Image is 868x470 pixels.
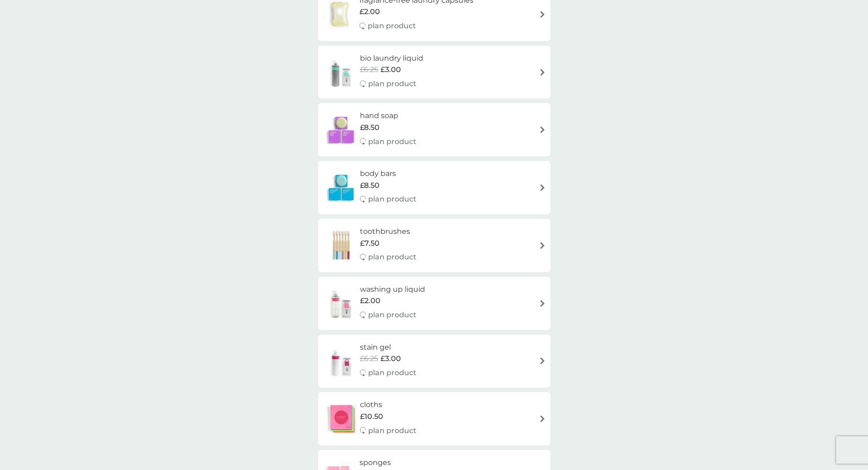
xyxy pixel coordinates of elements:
span: £3.00 [380,353,401,365]
p: plan product [368,20,416,32]
span: £8.50 [360,180,380,191]
span: £6.25 [360,353,378,365]
img: arrow right [539,357,546,364]
span: £7.50 [360,238,380,249]
p: plan product [368,309,416,321]
img: stain gel [323,345,360,377]
h6: washing up liquid [360,284,425,295]
p: plan product [368,425,416,437]
p: plan product [368,193,416,205]
img: arrow right [539,69,546,76]
h6: sponges [360,457,416,469]
img: cloths [323,403,360,435]
span: £2.00 [360,295,380,307]
img: bio laundry liquid [323,56,360,88]
p: plan product [368,367,416,379]
img: arrow right [539,126,546,133]
h6: bio laundry liquid [360,52,423,64]
img: body bars [323,172,360,204]
img: arrow right [539,300,546,307]
h6: cloths [360,399,416,411]
img: arrow right [539,11,546,18]
span: £8.50 [360,122,380,134]
img: hand soap [323,114,360,146]
p: plan product [368,78,416,90]
span: £6.25 [360,64,378,76]
h6: body bars [360,168,416,180]
span: £3.00 [380,64,401,76]
img: washing up liquid [323,287,360,319]
p: plan product [368,136,416,148]
span: £10.50 [360,411,383,423]
img: arrow right [539,415,546,422]
img: toothbrushes [323,229,360,261]
p: plan product [368,251,416,263]
h6: hand soap [360,110,416,122]
img: arrow right [539,184,546,191]
img: arrow right [539,242,546,249]
h6: stain gel [360,341,416,353]
h6: toothbrushes [360,226,416,238]
span: £2.00 [360,6,380,18]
